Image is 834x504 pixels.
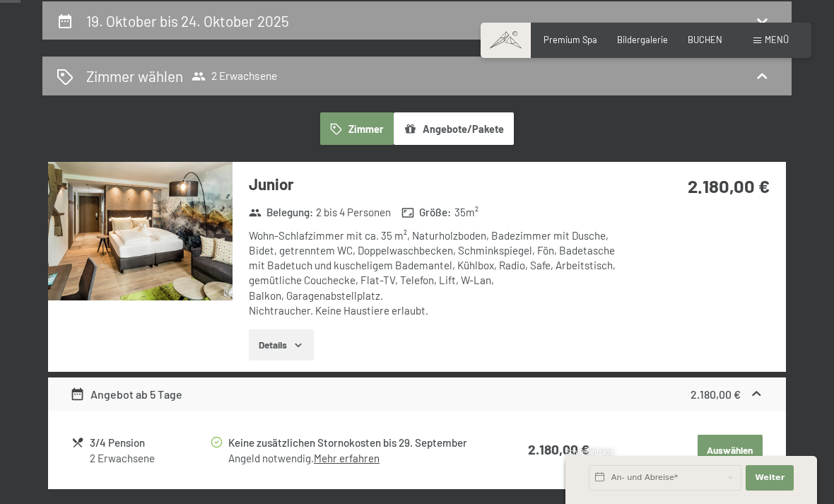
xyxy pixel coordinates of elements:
button: Angebote/Pakete [394,112,514,145]
button: Details [249,329,313,361]
h3: Junior [249,173,620,195]
strong: Belegung : [249,205,313,220]
div: Angeld notwendig. [228,451,485,466]
div: Angebot ab 5 Tage [70,386,182,403]
button: Auswählen [698,435,763,466]
span: Schnellanfrage [565,447,614,456]
span: Weiter [755,472,785,484]
span: 2 Erwachsene [192,69,277,83]
strong: Größe : [401,205,451,220]
a: Premium Spa [544,34,597,45]
a: BUCHEN [688,34,722,45]
div: 2 Erwachsene [90,451,209,466]
h2: 19. Oktober bis 24. Oktober 2025 [86,12,289,30]
span: 1 [564,476,567,486]
span: 35 m² [454,205,478,220]
strong: 2.180,00 € [688,175,770,197]
a: Bildergalerie [617,34,668,45]
span: Einwilligung Marketing* [280,286,397,300]
span: Menü [765,34,789,45]
div: 3/4 Pension [90,435,209,451]
strong: 2.180,00 € [691,387,741,401]
img: mss_renderimg.php [48,162,233,300]
strong: 2.180,00 € [528,441,589,457]
button: Weiter [746,465,794,491]
h2: Zimmer wählen [86,66,183,86]
button: Zimmer [320,112,394,145]
span: 2 bis 4 Personen [316,205,391,220]
a: Mehr erfahren [314,452,380,464]
div: Wohn-Schlafzimmer mit ca. 35 m², Naturholzboden, Badezimmer mit Dusche, Bidet, getrenntem WC, Dop... [249,228,620,319]
div: Keine zusätzlichen Stornokosten bis 29. September [228,435,485,451]
div: Angebot ab 5 Tage2.180,00 € [48,377,786,411]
